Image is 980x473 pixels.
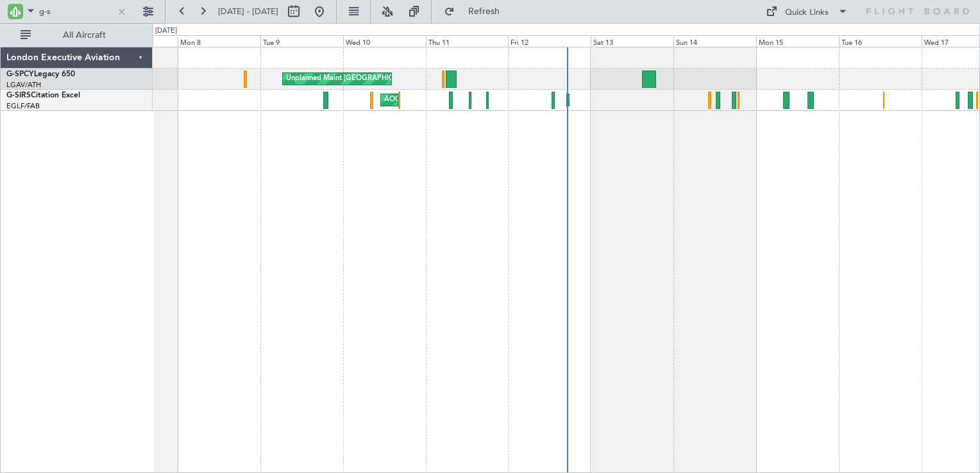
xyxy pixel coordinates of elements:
span: [DATE] - [DATE] [218,6,278,17]
span: G-SPCY [6,71,34,78]
button: Quick Links [759,1,854,22]
div: Sun 14 [673,35,756,47]
input: A/C (Reg. or Type) [39,2,113,21]
div: Fri 12 [508,35,591,47]
div: Tue 16 [839,35,922,47]
a: G-SIRSCitation Excel [6,92,80,99]
div: Unplanned Maint [GEOGRAPHIC_DATA] ([PERSON_NAME] Intl) [286,69,494,88]
div: Mon 15 [756,35,839,47]
button: Refresh [438,1,515,22]
div: Wed 10 [343,35,426,47]
a: LGAV/ATH [6,80,41,90]
div: AOG Maint [PERSON_NAME] [384,90,482,110]
div: [DATE] [155,26,177,37]
div: Mon 8 [178,35,260,47]
a: G-SPCYLegacy 650 [6,71,75,78]
div: Quick Links [785,6,829,19]
span: All Aircraft [33,31,135,40]
span: Refresh [457,7,511,16]
div: Thu 11 [426,35,509,47]
div: Tue 9 [260,35,343,47]
a: EGLF/FAB [6,101,40,111]
span: G-SIRS [6,92,31,99]
div: Sat 13 [591,35,673,47]
button: All Aircraft [14,25,139,46]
